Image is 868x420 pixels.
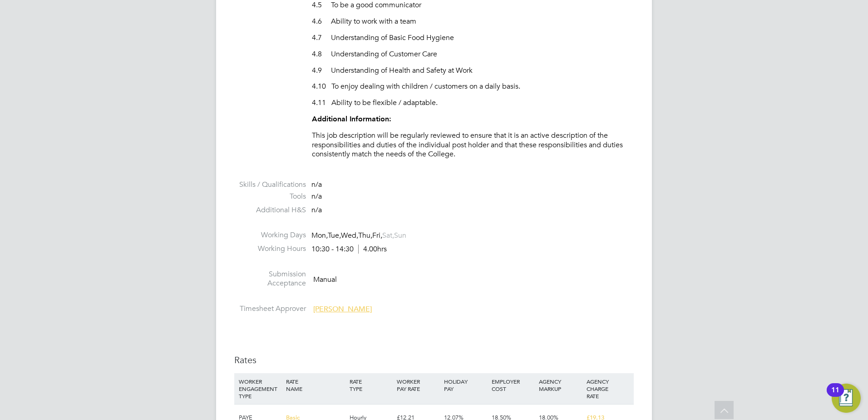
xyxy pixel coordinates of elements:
p: 4.10 To enjoy dealing with children / customers on a daily basis. [312,82,634,91]
label: Skills / Qualifications [234,180,306,190]
div: WORKER PAY RATE [395,373,442,397]
p: 4.11 Ability to be flexible / adaptable. [312,98,634,108]
span: Fri, [372,231,382,240]
span: [PERSON_NAME] [313,305,372,314]
span: Tue, [328,231,341,240]
label: Additional H&S [234,205,306,215]
span: n/a [311,205,322,215]
span: n/a [311,192,322,201]
label: Working Days [234,230,306,240]
span: n/a [311,180,322,189]
p: 4.6 Ability to work with a team [312,17,634,26]
span: Sat, [382,231,394,240]
div: RATE TYPE [347,373,395,397]
button: Open Resource Center, 11 new notifications [832,384,861,413]
span: Manual [313,275,337,284]
span: Sun [394,231,406,240]
div: HOLIDAY PAY [442,373,489,397]
div: RATE NAME [284,373,347,397]
p: 4.5 To be a good communicator [312,0,634,10]
p: This job description will be regularly reviewed to ensure that it is an active description of the... [312,131,634,159]
p: 4.9 Understanding of Health and Safety at Work [312,66,634,75]
span: Thu, [358,231,372,240]
label: Submission Acceptance [234,270,306,289]
div: WORKER ENGAGEMENT TYPE [237,373,284,404]
h3: Rates [234,354,634,366]
div: 11 [831,390,839,402]
span: Mon, [311,231,328,240]
div: AGENCY MARKUP [537,373,584,397]
div: AGENCY CHARGE RATE [584,373,631,404]
label: Working Hours [234,244,306,254]
strong: Additional Information: [312,115,391,123]
div: EMPLOYER COST [489,373,537,397]
p: 4.8 Understanding of Customer Care [312,50,634,59]
label: Tools [234,192,306,201]
span: Wed, [341,231,358,240]
label: Timesheet Approver [234,304,306,314]
p: 4.7 Understanding of Basic Food Hygiene [312,33,634,43]
div: 10:30 - 14:30 [311,245,387,254]
span: 4.00hrs [358,245,387,254]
